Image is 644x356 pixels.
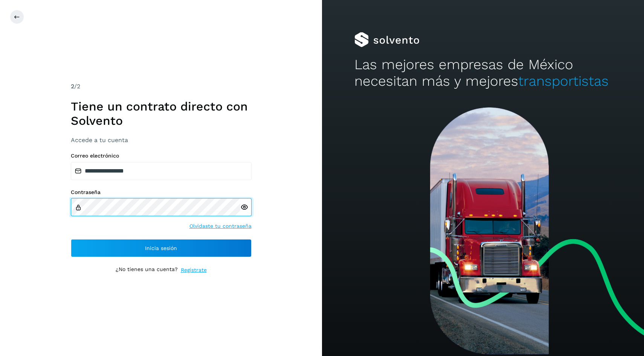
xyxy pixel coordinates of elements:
[71,99,252,128] h1: Tiene un contrato directo con Solvento
[181,266,207,274] a: Regístrate
[354,56,612,90] h2: Las mejores empresas de México necesitan más y mejores
[71,189,252,195] label: Contraseña
[71,83,74,90] span: 2
[189,222,252,230] a: Olvidaste tu contraseña
[71,153,252,159] label: Correo electrónico
[71,82,252,91] div: /2
[518,73,609,89] span: transportistas
[71,239,252,257] button: Inicia sesión
[116,266,178,274] p: ¿No tienes una cuenta?
[145,245,177,251] span: Inicia sesión
[71,136,252,144] h3: Accede a tu cuenta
